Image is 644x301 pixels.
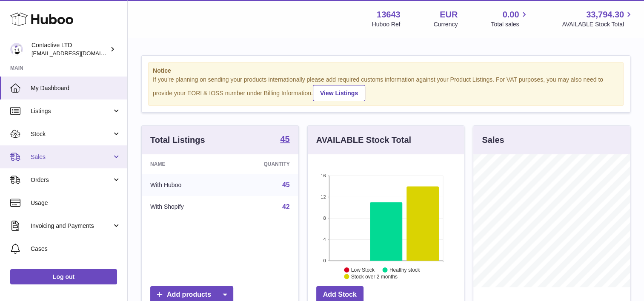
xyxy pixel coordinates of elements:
span: Cases [31,245,121,253]
text: Healthy stock [389,267,421,273]
text: Low Stock [351,267,375,273]
span: 33,794.30 [586,9,624,20]
span: My Dashboard [31,84,121,92]
text: 0 [323,258,326,263]
span: Stock [31,130,112,138]
span: Total sales [491,20,529,28]
span: Usage [31,199,121,207]
h3: AVAILABLE Stock Total [316,134,411,146]
text: 16 [321,173,326,178]
img: internalAdmin-13643@internal.huboo.com [10,43,23,56]
a: 45 [280,135,289,145]
td: With Huboo [142,174,226,196]
strong: 45 [280,135,289,143]
span: Listings [31,107,112,115]
strong: 13643 [377,9,401,20]
span: 0.00 [503,9,519,20]
div: Huboo Ref [372,20,401,28]
text: 4 [323,237,326,242]
text: 8 [323,216,326,221]
div: If you're planning on sending your products internationally please add required customs informati... [153,76,619,101]
span: Orders [31,176,112,184]
a: 33,794.30 AVAILABLE Stock Total [562,9,634,28]
a: View Listings [313,85,365,101]
strong: Notice [153,67,619,75]
td: With Shopify [142,196,226,218]
a: 45 [282,181,290,188]
th: Name [142,154,226,174]
a: 0.00 Total sales [491,9,529,28]
span: AVAILABLE Stock Total [562,20,634,28]
a: Log out [10,269,117,284]
th: Quantity [226,154,298,174]
span: [EMAIL_ADDRESS][DOMAIN_NAME] [31,50,125,57]
h3: Total Listings [150,134,205,146]
text: Stock over 2 months [351,274,398,280]
strong: EUR [440,9,458,20]
text: 12 [321,194,326,199]
a: 42 [282,203,290,210]
div: Currency [434,20,458,28]
span: Invoicing and Payments [31,222,112,230]
span: Sales [31,153,112,161]
h3: Sales [482,134,504,146]
div: Contactive LTD [31,41,108,57]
